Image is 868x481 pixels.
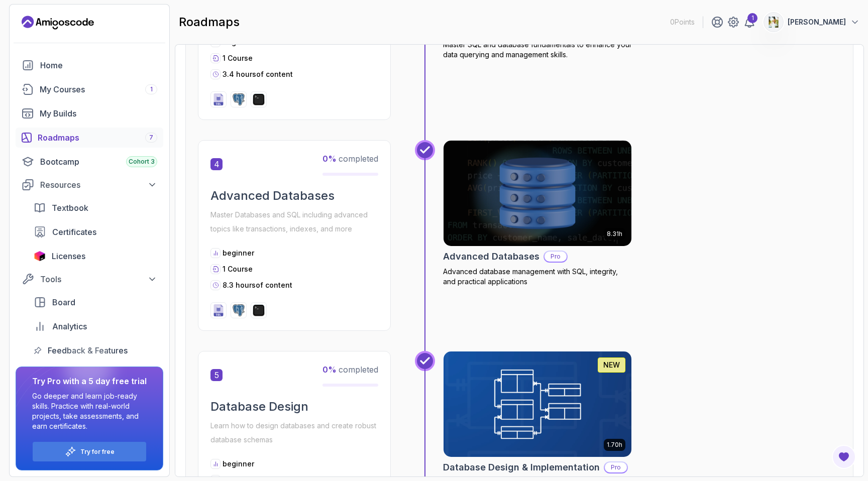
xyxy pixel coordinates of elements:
span: Feedback & Features [48,344,128,356]
button: user profile image[PERSON_NAME] [764,12,860,32]
a: bootcamp [16,152,163,172]
div: My Courses [40,83,157,95]
div: My Builds [40,107,157,119]
p: 1.70h [607,441,622,449]
a: home [16,55,163,75]
span: 5 [210,369,223,381]
a: feedback [28,340,163,360]
div: Resources [40,179,157,191]
span: 4 [210,158,223,170]
a: Try for free [80,448,115,456]
a: licenses [28,246,163,266]
a: textbook [28,198,163,218]
a: builds [16,103,163,124]
span: 7 [149,134,153,142]
p: Advanced database management with SQL, integrity, and practical applications [443,267,632,287]
a: certificates [28,222,163,242]
img: terminal logo [253,93,265,105]
div: 1 [747,13,757,23]
p: Master SQL and database fundamentals to enhance your data querying and management skills. [443,40,632,60]
p: Go deeper and learn job-ready skills. Practice with real-world projects, take assessments, and ea... [32,391,147,431]
span: completed [322,154,378,164]
span: completed [322,365,378,375]
span: Licenses [52,250,85,262]
h2: Database Design [210,399,378,415]
a: board [28,292,163,312]
p: Master Databases and SQL including advanced topics like transactions, indexes, and more [210,208,378,236]
img: Advanced Databases card [444,141,631,246]
h2: Advanced Databases [210,188,378,204]
h2: Advanced Databases [443,250,539,264]
button: Resources [16,176,163,194]
span: Cohort 3 [129,158,155,166]
button: Tools [16,270,163,288]
p: [PERSON_NAME] [788,17,846,27]
button: Try for free [32,441,147,462]
a: roadmaps [16,128,163,148]
h2: roadmaps [179,14,240,30]
p: beginner [223,248,254,258]
p: 3.4 hours of content [223,69,293,79]
img: sql logo [212,304,225,316]
a: 1 [743,16,755,28]
a: Advanced Databases card8.31hAdvanced DatabasesProAdvanced database management with SQL, integrity... [443,140,632,287]
div: Home [40,59,157,71]
span: 1 Course [223,265,253,273]
a: analytics [28,316,163,336]
p: Pro [605,462,627,472]
p: beginner [223,459,254,469]
p: NEW [603,360,620,370]
span: Certificates [52,226,96,238]
div: Bootcamp [40,156,157,168]
img: user profile image [764,13,783,32]
div: Roadmaps [38,132,157,144]
span: Analytics [52,320,87,332]
h2: Database Design & Implementation [443,460,600,474]
a: Landing page [22,15,94,31]
button: Open Feedback Button [832,445,856,469]
span: Textbook [52,202,88,214]
a: courses [16,79,163,99]
span: 1 [150,85,153,93]
div: Tools [40,273,157,285]
span: 1 Course [223,54,253,62]
img: Database Design & Implementation card [444,351,631,457]
span: Board [52,296,75,308]
p: 8.31h [607,230,622,238]
img: sql logo [212,93,225,105]
span: 0 % [322,154,337,164]
p: Learn how to design databases and create robust database schemas [210,419,378,447]
img: jetbrains icon [34,251,46,261]
p: 8.3 hours of content [223,280,292,290]
p: 0 Points [670,17,695,27]
span: 0 % [322,365,337,375]
img: postgres logo [233,304,245,316]
p: Pro [545,252,567,262]
img: terminal logo [253,304,265,316]
img: postgres logo [233,93,245,105]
